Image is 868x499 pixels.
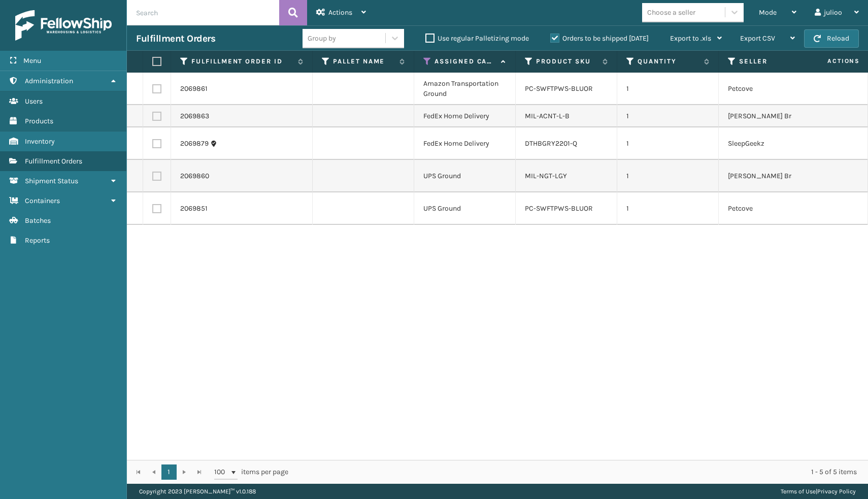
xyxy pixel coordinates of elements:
[617,73,719,105] td: 1
[23,56,41,65] span: Menu
[25,216,51,225] span: Batches
[550,34,649,43] label: Orders to be shipped [DATE]
[647,7,695,18] div: Choose a seller
[25,137,55,146] span: Inventory
[180,111,209,121] a: 2069863
[739,57,800,66] label: Seller
[139,484,256,499] p: Copyright 2023 [PERSON_NAME]™ v 1.0.188
[414,73,516,105] td: Amazon Transportation Ground
[180,204,208,214] a: 2069851
[180,139,209,149] a: 2069879
[25,77,73,85] span: Administration
[759,8,777,17] span: Mode
[414,192,516,225] td: UPS Ground
[536,57,597,66] label: Product SKU
[525,112,570,120] a: MIL-ACNT-L-B
[617,127,719,160] td: 1
[617,160,719,192] td: 1
[525,139,577,148] a: DTHBGRY2201-Q
[804,29,859,48] button: Reload
[617,105,719,127] td: 1
[817,488,856,495] a: Privacy Policy
[136,32,215,45] h3: Fulfillment Orders
[425,34,529,43] label: Use regular Palletizing mode
[25,177,78,185] span: Shipment Status
[214,467,229,477] span: 100
[414,160,516,192] td: UPS Ground
[414,127,516,160] td: FedEx Home Delivery
[670,34,711,43] span: Export to .xls
[719,160,820,192] td: [PERSON_NAME] Brands
[180,171,209,181] a: 2069860
[328,8,352,17] span: Actions
[638,57,699,66] label: Quantity
[435,57,496,66] label: Assigned Carrier Service
[525,84,593,93] a: PC-SWFTPWS-BLUOR
[719,73,820,105] td: Petcove
[25,236,50,245] span: Reports
[303,467,857,477] div: 1 - 5 of 5 items
[525,172,567,180] a: MIL-NGT-LGY
[15,10,112,41] img: logo
[781,484,856,499] div: |
[617,192,719,225] td: 1
[781,488,816,495] a: Terms of Use
[25,196,60,205] span: Containers
[25,157,82,165] span: Fulfillment Orders
[333,57,394,66] label: Pallet Name
[25,97,43,106] span: Users
[719,192,820,225] td: Petcove
[414,105,516,127] td: FedEx Home Delivery
[214,464,288,480] span: items per page
[25,117,53,125] span: Products
[308,33,336,44] div: Group by
[719,105,820,127] td: [PERSON_NAME] Brands
[740,34,775,43] span: Export CSV
[191,57,293,66] label: Fulfillment Order Id
[795,53,866,70] span: Actions
[719,127,820,160] td: SleepGeekz
[161,464,177,480] a: 1
[180,84,208,94] a: 2069861
[525,204,593,213] a: PC-SWFTPWS-BLUOR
